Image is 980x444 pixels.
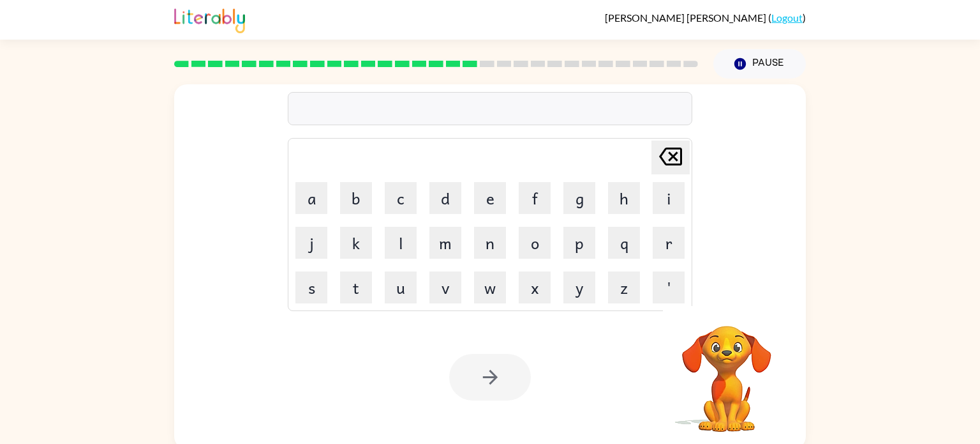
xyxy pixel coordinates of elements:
button: a [295,182,327,214]
button: y [563,272,595,303]
button: w [474,272,506,303]
button: n [474,227,506,259]
button: d [429,182,461,214]
button: s [295,272,327,303]
button: t [340,272,372,303]
button: j [295,227,327,259]
button: v [429,272,461,303]
button: i [653,182,685,214]
button: p [563,227,595,259]
span: [PERSON_NAME] [PERSON_NAME] [605,11,768,24]
button: Pause [713,49,806,79]
button: o [519,227,551,259]
button: u [385,272,417,303]
button: k [340,227,372,259]
button: e [474,182,506,214]
button: m [429,227,461,259]
button: ' [653,272,685,303]
div: ( ) [605,11,806,24]
button: g [563,182,595,214]
button: l [385,227,417,259]
button: q [608,227,640,259]
button: z [608,272,640,303]
a: Logout [771,11,803,24]
button: b [340,182,372,214]
button: x [519,272,551,303]
button: c [385,182,417,214]
button: h [608,182,640,214]
button: f [519,182,551,214]
button: r [653,227,685,259]
video: Your browser must support playing .mp4 files to use Literably. Please try using another browser. [663,306,791,434]
img: Literably [174,5,245,33]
